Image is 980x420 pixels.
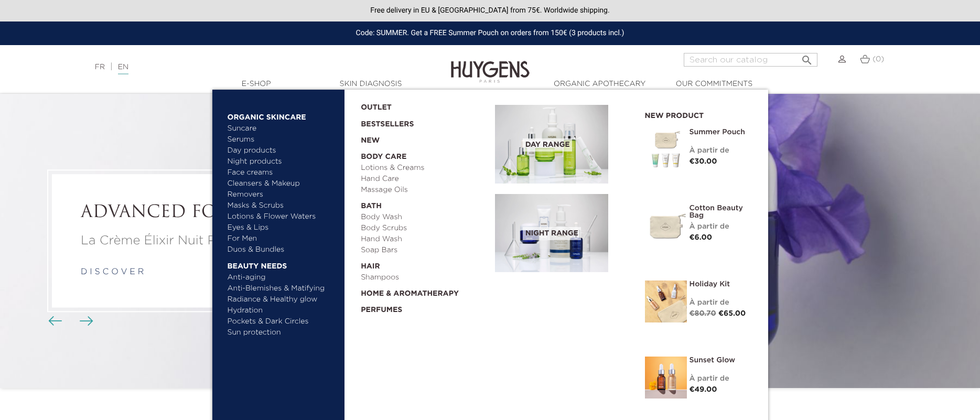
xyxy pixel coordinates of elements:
a: Bestsellers [361,113,478,130]
a: Hand Wash [361,234,488,245]
span: (0) [873,56,884,63]
span: Day Range [523,138,573,152]
a: Serums [228,134,337,145]
button:  [798,50,816,64]
a: Day Range [495,105,629,184]
div: Carousel buttons [52,314,87,329]
a: For Men [228,233,337,244]
a: Sun protection [228,327,337,338]
a: Lotions & Flower Waters [228,211,337,222]
h2: New product [645,108,752,121]
a: Home & Aromatherapy [361,283,488,299]
img: Sunset Glow [645,357,687,399]
a: Masks & Scrubs [228,200,337,211]
a: Our commitments [662,79,767,90]
a: Pockets & Dark Circles [228,316,337,327]
a: Face creams [228,167,337,178]
a: Day products [228,145,337,156]
a: Lotions & Creams [361,163,488,174]
a: EN [118,63,128,74]
input: Search [684,53,817,67]
a: Hand Care [361,174,488,185]
img: Huygens [451,44,530,84]
span: Night Range [523,227,581,240]
a: Soap Bars [361,245,488,256]
img: Holiday kit [645,281,687,322]
a: Bath [361,196,488,212]
span: €65.00 [718,310,746,317]
p: La Crème Élixir Nuit Phyto-Rétinol [81,231,302,250]
div: | [90,61,401,73]
img: routine_nuit_banner.jpg [495,194,608,273]
a: Holiday Kit [690,281,752,288]
img: routine_jour_banner.jpg [495,105,608,184]
a: Radiance & Healthy glow [228,294,337,305]
a: Hydration [228,305,337,316]
span: €80.70 [690,310,716,317]
div: À partir de [690,373,752,384]
div: À partir de [690,145,752,156]
a: Duos & Bundles [228,244,337,255]
span: €30.00 [690,158,717,165]
span: €6.00 [690,234,713,241]
h2: ADVANCED FORMULA [81,203,302,223]
a: Beauty needs [228,255,337,272]
a: Suncare [228,123,337,134]
a: Night Range [495,194,629,273]
span: €49.00 [690,386,717,393]
a: Organic Skincare [228,106,337,123]
a: d i s c o v e r [81,268,144,276]
a: Sunset Glow [690,357,752,364]
a: Anti-Blemishes & Matifying [228,283,337,294]
a: E-Shop [204,79,309,90]
a: Night products [228,156,328,167]
a: Body Scrubs [361,223,488,234]
div: À partir de [690,297,752,308]
img: Cotton Beauty Bag [645,204,687,246]
div: À partir de [690,221,752,232]
a: Perfumes [361,299,488,316]
a: New [361,130,488,146]
a: FR [95,63,105,71]
a: Summer pouch [690,128,752,136]
a: Massage Oils [361,185,488,196]
a: Body Wash [361,212,488,223]
a: Body Care [361,146,488,163]
a: Eyes & Lips [228,222,337,233]
a: Anti-aging [228,272,337,283]
a: Hair [361,256,488,272]
a: OUTLET [361,97,478,113]
a: Cotton Beauty Bag [690,204,752,219]
a: Shampoos [361,272,488,283]
i:  [801,51,813,63]
a: Skin Diagnosis [318,79,423,90]
a: Cleansers & Makeup Removers [228,178,337,200]
a: Organic Apothecary [547,79,652,90]
img: Summer pouch [645,128,687,170]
